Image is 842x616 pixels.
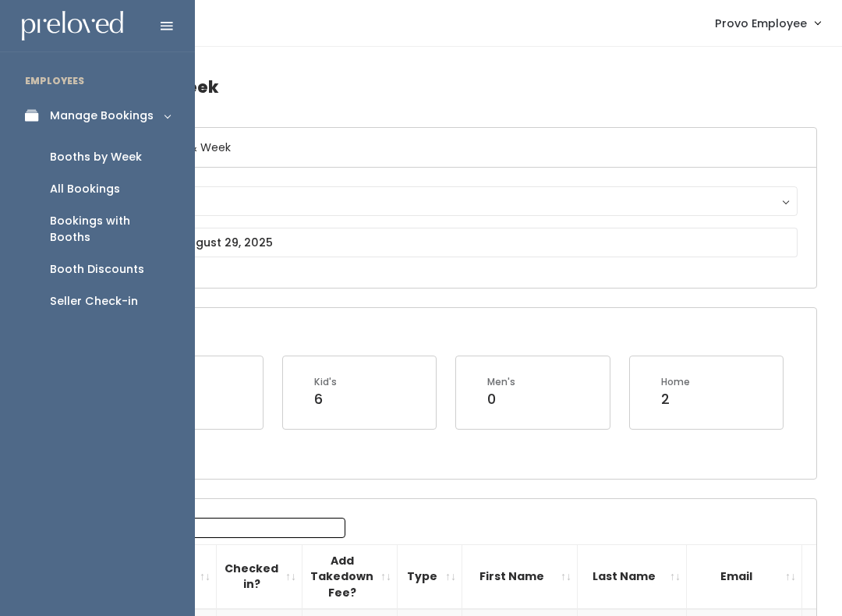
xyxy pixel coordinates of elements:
[50,181,120,197] div: All Bookings
[99,186,798,216] button: Provo
[487,389,515,409] div: 0
[50,261,144,278] div: Booth Discounts
[147,518,345,538] input: Search:
[578,544,687,609] th: Last Name: activate to sort column ascending
[487,375,515,389] div: Men's
[398,544,462,609] th: Type: activate to sort column ascending
[217,544,302,609] th: Checked in?: activate to sort column ascending
[22,11,123,41] img: preloved logo
[687,544,802,609] th: Email: activate to sort column ascending
[302,544,398,609] th: Add Takedown Fee?: activate to sort column ascending
[661,375,690,389] div: Home
[50,108,154,124] div: Manage Bookings
[50,149,142,165] div: Booths by Week
[715,15,807,32] span: Provo Employee
[50,213,170,246] div: Bookings with Booths
[114,193,783,210] div: Provo
[99,228,798,257] input: August 23 - August 29, 2025
[699,6,836,40] a: Provo Employee
[90,518,345,538] label: Search:
[50,293,138,310] div: Seller Check-in
[462,544,578,609] th: First Name: activate to sort column ascending
[80,65,817,108] h4: Booths by Week
[314,375,337,389] div: Kid's
[661,389,690,409] div: 2
[314,389,337,409] div: 6
[80,128,816,168] h6: Select Location & Week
